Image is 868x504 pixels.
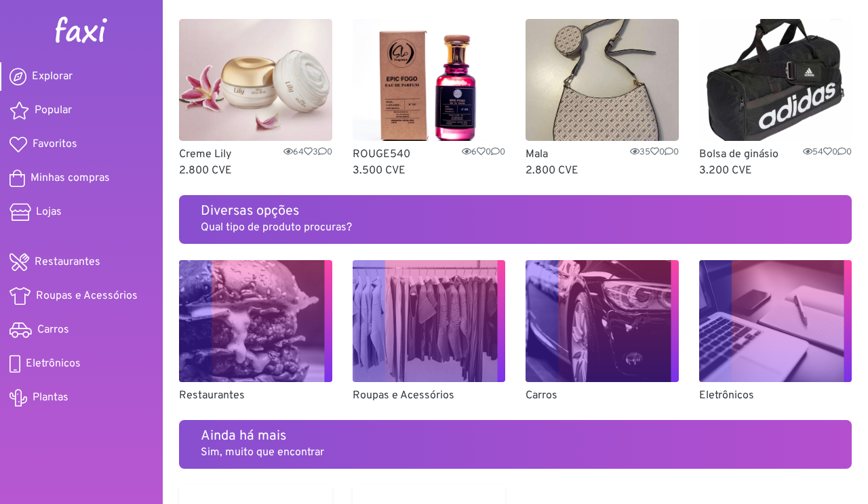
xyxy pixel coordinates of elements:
span: Lojas [36,204,62,220]
a: ROUGE540 ROUGE540600 3.500 CVE [353,19,506,179]
span: 35 0 0 [630,146,679,159]
img: Mala [526,19,679,141]
span: 64 3 0 [283,146,332,159]
span: 6 0 0 [462,146,505,159]
p: Eletrônicos [699,387,852,404]
img: Creme Lily [179,19,332,141]
span: Plantas [33,390,68,406]
p: Sim, muito que encontrar [201,444,830,461]
img: Eletrônicos [699,260,852,382]
span: Restaurantes [35,254,100,270]
span: Carros [37,322,69,338]
span: Favoritos [33,136,77,152]
a: Restaurantes Restaurantes [179,260,332,404]
h5: Diversas opções [201,203,830,219]
p: Roupas e Acessórios [353,387,506,404]
a: Eletrônicos Eletrônicos [699,260,852,404]
span: Minhas compras [31,170,110,186]
img: ROUGE540 [353,19,506,141]
a: Carros Carros [526,260,679,404]
p: ROUGE540 [353,146,506,163]
span: Explorar [32,68,73,85]
p: Carros [526,387,679,404]
a: Mala Mala3500 2.800 CVE [526,19,679,179]
img: Bolsa de ginásio [699,19,852,141]
p: Qual tipo de produto procuras? [201,219,830,236]
span: 54 0 0 [803,146,852,159]
p: 2.800 CVE [179,163,332,179]
span: Popular [35,102,72,119]
img: Carros [526,260,679,382]
p: 3.500 CVE [353,163,506,179]
img: Roupas e Acessórios [353,260,506,382]
a: Bolsa de ginásio Bolsa de ginásio5400 3.200 CVE [699,19,852,179]
p: Restaurantes [179,387,332,404]
span: Eletrônicos [26,356,81,372]
p: Creme Lily [179,146,332,163]
img: Restaurantes [179,260,332,382]
a: Creme Lily Creme Lily6430 2.800 CVE [179,19,332,179]
span: Roupas e Acessórios [36,288,138,304]
p: 2.800 CVE [526,163,679,179]
p: Bolsa de ginásio [699,146,852,163]
a: Roupas e Acessórios Roupas e Acessórios [353,260,506,404]
p: 3.200 CVE [699,163,852,179]
h5: Ainda há mais [201,428,830,444]
p: Mala [526,146,679,163]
